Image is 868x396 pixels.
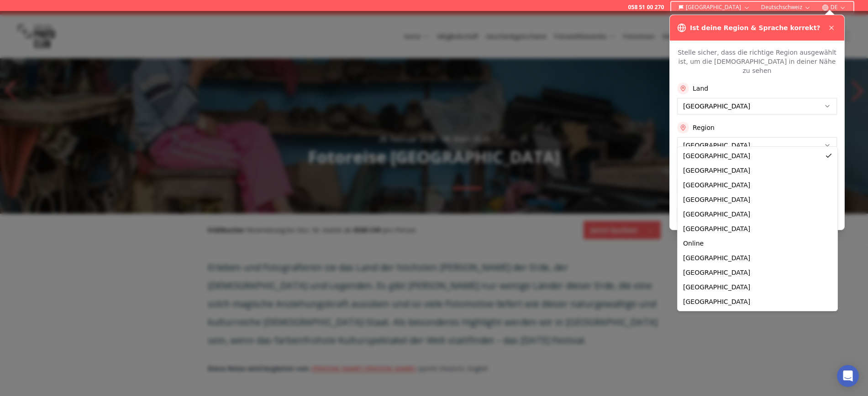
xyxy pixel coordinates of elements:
span: Online [683,240,704,247]
span: [GEOGRAPHIC_DATA] [683,298,750,305]
div: 28. Februar 2026 - 08. März 2026 [379,134,489,144]
span: [GEOGRAPHIC_DATA] [683,167,750,174]
h1: Fotoreise [GEOGRAPHIC_DATA] [308,148,560,166]
span: [GEOGRAPHIC_DATA] [683,196,750,203]
span: [GEOGRAPHIC_DATA] [683,254,750,262]
span: [GEOGRAPHIC_DATA] [683,152,750,159]
span: [GEOGRAPHIC_DATA] [683,283,750,291]
span: [GEOGRAPHIC_DATA] [683,211,750,218]
span: [GEOGRAPHIC_DATA] [683,269,750,276]
span: [GEOGRAPHIC_DATA] [683,181,750,189]
span: [GEOGRAPHIC_DATA] [683,225,750,232]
